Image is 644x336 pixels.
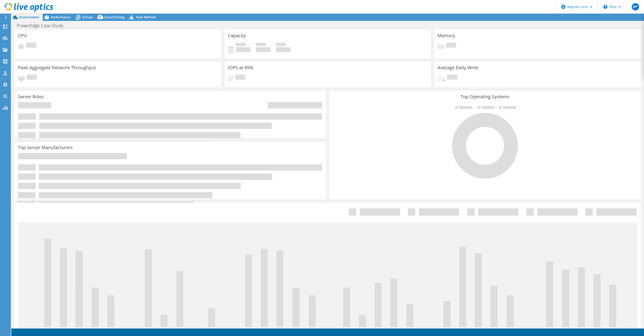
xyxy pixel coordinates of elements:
span: Free [256,43,266,47]
h3: IOPS at 95% [228,65,253,70]
h3: CPU [18,33,27,38]
span: Used [236,43,246,47]
h3: Server Roles [18,94,44,99]
svg: \n [603,5,607,9]
h1: PowerEdge Case Study [15,23,70,28]
h3: Top Server Manufacturers [18,145,73,150]
h3: Average Daily Write [438,65,478,70]
span: Pending [27,75,37,81]
span: Pending [446,43,456,49]
span: Tech Refresh [136,15,156,19]
h3: Top Operating Systems [333,94,637,99]
h4: 0 GiB [276,47,291,52]
span: RP [632,3,639,10]
span: Pending [26,43,36,49]
span: Performance [51,15,71,19]
span: Pending [235,75,245,81]
span: Total [276,43,286,47]
h4: 0 GiB [256,47,271,52]
h4: 0 GiB [236,47,251,52]
span: Environment [19,15,39,19]
h3: Capacity [228,33,246,38]
span: Pending [447,75,457,81]
span: Virtual [82,15,92,19]
span: Cloud Pricing [104,15,124,19]
h3: Peak Aggregate Network Throughput [18,65,96,70]
h3: Memory [438,33,455,38]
